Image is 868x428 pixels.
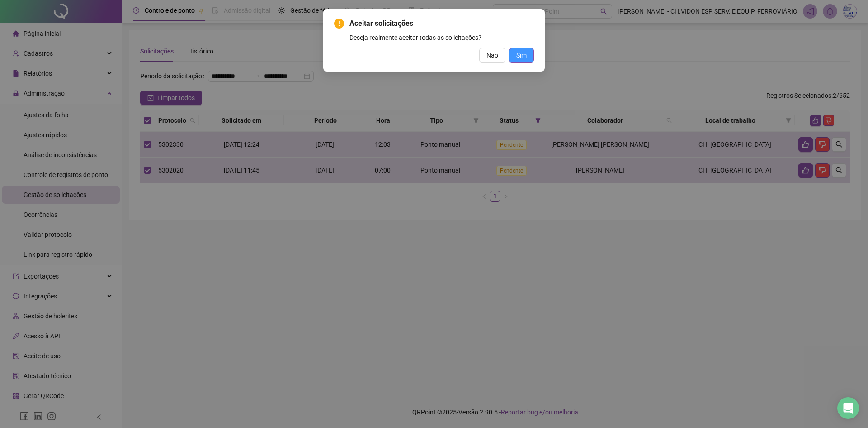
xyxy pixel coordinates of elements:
div: Deseja realmente aceitar todas as solicitações? [349,33,534,43]
button: Não [479,48,505,63]
span: exclamation-circle [334,19,344,29]
span: Aceitar solicitações [349,18,534,29]
span: Sim [516,50,527,60]
button: Sim [509,48,534,63]
div: Open Intercom Messenger [837,397,859,419]
span: Não [486,50,498,60]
